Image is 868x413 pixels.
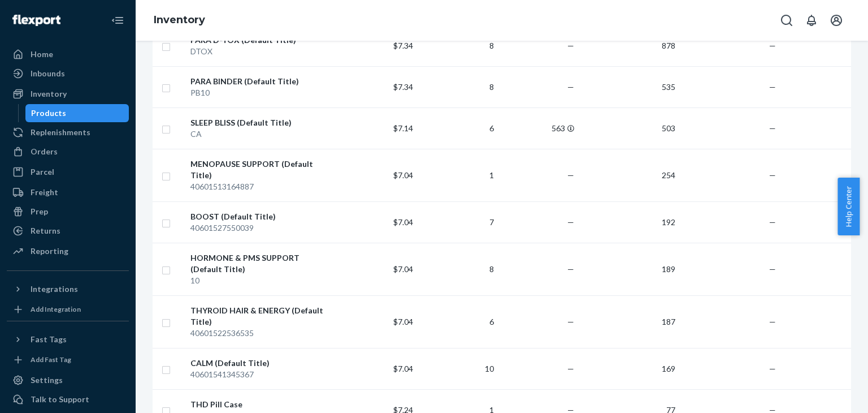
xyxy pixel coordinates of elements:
span: — [769,41,776,50]
a: Talk to Support [7,390,129,408]
div: Returns [31,225,60,236]
button: Fast Tags [7,330,129,349]
td: 878 [579,25,679,66]
div: Freight [31,187,58,198]
div: THYROID HAIR & ENERGY (Default Title) [190,305,332,328]
span: — [769,82,776,92]
div: Home [31,49,53,60]
td: 169 [579,348,679,389]
span: $7.04 [393,264,413,274]
span: $7.04 [393,217,413,227]
div: Prep [31,206,48,217]
td: 1 [418,149,498,201]
td: 189 [579,243,679,295]
button: Close Navigation [106,9,129,32]
div: DTOX [190,46,332,57]
span: — [567,82,574,92]
span: $7.04 [393,364,413,373]
td: 192 [579,201,679,243]
div: Inbounds [31,68,65,79]
div: Inventory [31,88,67,100]
a: Replenishments [7,123,129,141]
img: Flexport logo [12,15,60,26]
a: Orders [7,143,129,161]
a: Parcel [7,163,129,181]
div: 40601522536535 [190,328,332,339]
td: 563 [498,107,579,149]
div: Products [31,107,66,119]
span: $7.34 [393,82,413,92]
div: Add Integration [31,304,81,314]
td: 8 [418,66,498,107]
span: — [769,123,776,133]
div: Reporting [31,246,68,257]
td: 8 [418,25,498,66]
div: THD Pill Case [190,399,332,410]
a: Add Integration [7,303,129,316]
button: Help Center [837,178,860,235]
div: 40601527550039 [190,222,332,234]
div: PARA BINDER (Default Title) [190,76,332,87]
td: 6 [418,295,498,348]
div: BOOST (Default Title) [190,211,332,222]
td: 535 [579,66,679,107]
span: $7.04 [393,170,413,180]
a: Inventory [154,14,205,26]
a: Returns [7,222,129,240]
div: HORMONE & PMS SUPPORT (Default Title) [190,252,332,275]
span: $7.04 [393,317,413,326]
div: 40601513164887 [190,181,332,192]
button: Open notifications [800,9,823,32]
span: — [567,264,574,274]
span: — [769,170,776,180]
span: $7.14 [393,123,413,133]
a: Reporting [7,242,129,260]
a: Home [7,45,129,63]
a: Inventory [7,85,129,103]
div: 10 [190,275,332,286]
td: 503 [579,107,679,149]
div: SLEEP BLISS (Default Title) [190,117,332,128]
span: — [769,264,776,274]
a: Add Fast Tag [7,353,129,367]
a: Settings [7,371,129,389]
span: — [567,170,574,180]
span: — [769,317,776,326]
div: Settings [31,375,63,386]
div: Orders [31,146,58,157]
div: CA [190,128,332,140]
td: 7 [418,201,498,243]
button: Integrations [7,280,129,298]
ol: breadcrumbs [145,4,214,37]
span: $7.34 [393,41,413,50]
div: Fast Tags [31,334,67,345]
div: Talk to Support [31,394,89,405]
div: Integrations [31,283,78,295]
a: Freight [7,183,129,201]
span: — [567,217,574,227]
td: 254 [579,149,679,201]
td: 187 [579,295,679,348]
div: Add Fast Tag [31,355,71,364]
button: Open account menu [825,9,848,32]
span: — [567,41,574,50]
div: Replenishments [31,127,90,138]
div: CALM (Default Title) [190,358,332,369]
td: 8 [418,243,498,295]
span: — [567,317,574,326]
td: 10 [418,348,498,389]
td: 6 [418,107,498,149]
a: Prep [7,203,129,221]
div: PB10 [190,87,332,98]
a: Products [25,104,129,122]
div: 40601541345367 [190,369,332,380]
div: MENOPAUSE SUPPORT (Default Title) [190,158,332,181]
div: Parcel [31,166,54,178]
span: — [567,364,574,373]
span: — [769,217,776,227]
span: — [769,364,776,373]
a: Inbounds [7,64,129,83]
button: Open Search Box [775,9,798,32]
